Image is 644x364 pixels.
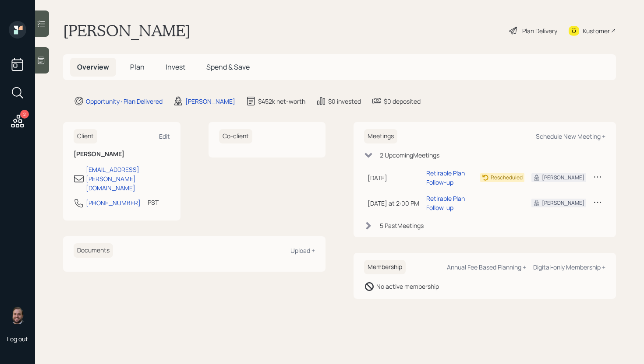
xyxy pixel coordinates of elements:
div: $452k net-worth [258,97,305,106]
div: [PERSON_NAME] [542,199,584,207]
h6: Client [74,129,97,143]
div: $0 deposited [384,97,421,106]
div: PST [148,198,159,207]
h6: Documents [74,243,113,258]
span: Spend & Save [206,62,250,72]
div: Digital-only Membership + [533,263,605,271]
h6: Co-client [219,129,252,143]
div: [DATE] [368,173,419,182]
div: Edit [159,132,170,140]
div: $0 invested [328,97,361,106]
div: [DATE] at 2:00 PM [368,199,419,208]
span: Overview [77,62,109,72]
h1: [PERSON_NAME] [63,21,191,40]
h6: Membership [364,260,406,274]
div: 5 Past Meeting s [380,221,424,230]
div: Schedule New Meeting + [536,132,605,140]
div: [PERSON_NAME] [542,174,584,182]
div: [EMAIL_ADDRESS][PERSON_NAME][DOMAIN_NAME] [86,165,170,192]
h6: [PERSON_NAME] [74,150,170,158]
div: [PERSON_NAME] [185,97,235,106]
div: Plan Delivery [522,26,557,35]
div: [PHONE_NUMBER] [86,198,141,207]
div: Upload + [290,246,315,255]
div: Log out [7,335,28,343]
div: No active membership [376,282,439,291]
div: Rescheduled [491,174,523,182]
span: Plan [130,62,145,72]
img: james-distasi-headshot.png [9,307,26,324]
span: Invest [166,62,185,72]
div: Kustomer [583,26,610,35]
div: 2 Upcoming Meeting s [380,150,439,160]
div: Annual Fee Based Planning + [447,263,526,271]
div: Opportunity · Plan Delivered [86,97,163,106]
h6: Meetings [364,129,397,143]
div: Retirable Plan Follow-up [426,194,473,212]
div: Retirable Plan Follow-up [426,168,473,187]
div: 2 [20,110,29,119]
